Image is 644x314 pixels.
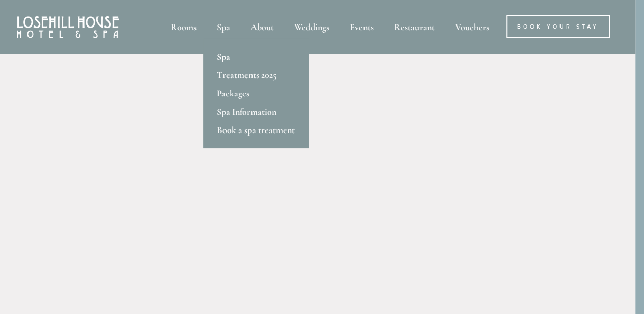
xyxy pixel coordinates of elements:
div: About [241,15,283,38]
a: Book Your Stay [506,15,610,38]
div: Events [341,15,383,38]
a: Spa Information [203,102,309,121]
div: Weddings [285,15,339,38]
img: Losehill House [17,16,119,38]
a: Spa [203,47,309,66]
a: Treatments 2025 [203,66,309,84]
div: Rooms [161,15,206,38]
a: Packages [203,84,309,102]
a: Book a spa treatment [203,121,309,139]
a: Vouchers [446,15,498,38]
div: Spa [208,15,239,38]
div: Restaurant [385,15,444,38]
